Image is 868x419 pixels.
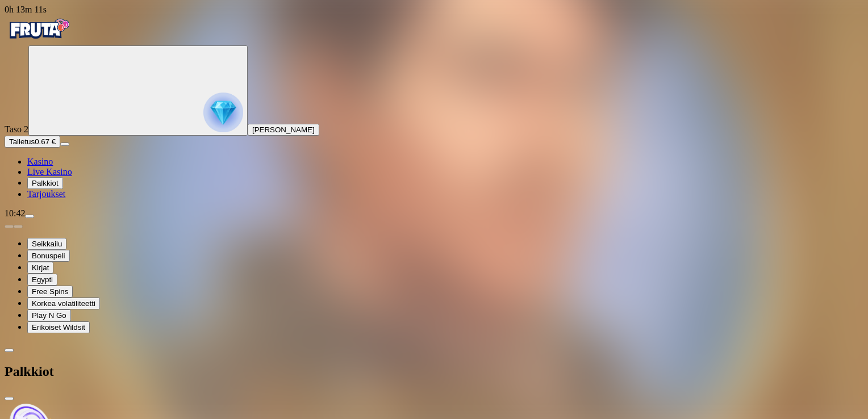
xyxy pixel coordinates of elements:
button: menu [60,143,69,146]
a: poker-chip iconLive Kasino [27,167,72,177]
button: Talletusplus icon0.67 € [5,136,60,148]
button: close [5,397,14,400]
span: Korkea volatiliteetti [32,299,95,308]
span: Palkkiot [32,179,59,187]
span: Taso 2 [5,124,28,134]
button: menu [25,215,34,218]
span: Free Spins [32,287,68,296]
span: Kirjat [32,263,49,272]
span: user session time [5,5,47,14]
button: Erikoiset Wildsit [27,321,90,333]
button: chevron-left icon [5,349,14,352]
button: prev slide [5,225,14,228]
img: reward progress [203,93,243,132]
button: Bonuspeli [27,250,70,262]
a: gift-inverted iconTarjoukset [27,189,65,199]
h2: Palkkiot [5,364,863,379]
span: Erikoiset Wildsit [32,323,85,332]
button: Korkea volatiliteetti [27,298,100,309]
button: next slide [14,225,23,228]
span: Kasino [27,157,53,166]
button: [PERSON_NAME] [248,124,319,136]
span: 0.67 € [35,137,56,146]
nav: Primary [5,15,863,199]
span: Tarjoukset [27,189,65,199]
span: Talletus [9,137,35,146]
span: Bonuspeli [32,252,65,260]
span: Play N Go [32,311,66,320]
button: Egypti [27,274,57,286]
button: Kirjat [27,262,53,274]
span: Seikkailu [32,240,62,248]
button: Play N Go [27,309,71,321]
a: diamond iconKasino [27,157,53,166]
button: reward progress [28,45,248,136]
span: Live Kasino [27,167,72,177]
span: [PERSON_NAME] [252,125,315,134]
span: Egypti [32,275,53,284]
button: Free Spins [27,286,73,298]
a: Fruta [5,35,73,45]
button: Seikkailu [27,238,66,250]
button: reward iconPalkkiot [27,177,63,189]
span: 10:42 [5,208,25,218]
img: Fruta [5,15,73,43]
